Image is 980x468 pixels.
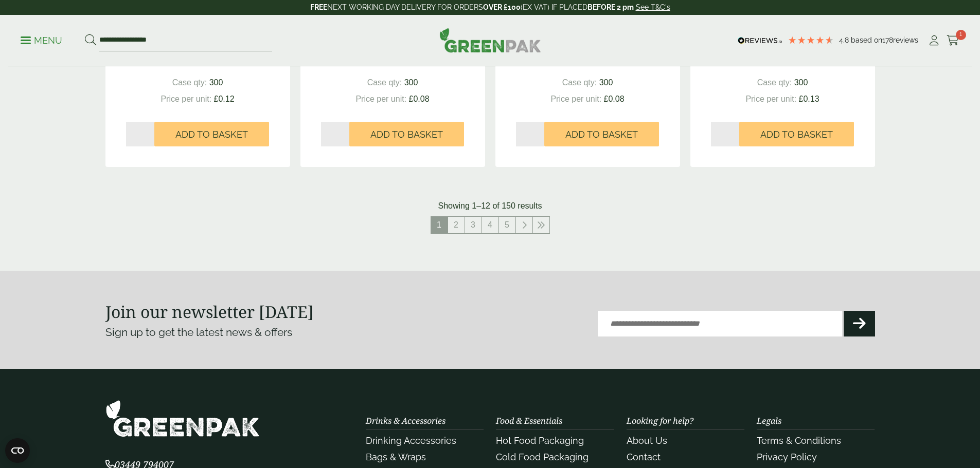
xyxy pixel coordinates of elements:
[496,452,589,462] a: Cold Food Packaging
[105,400,260,437] img: GreenPak Supplies
[599,78,613,87] span: 300
[214,95,235,103] span: £0.12
[757,78,792,87] span: Case qty:
[851,36,882,44] span: Based on
[739,122,854,146] button: Add to Basket
[839,36,851,44] span: 4.8
[438,200,542,212] p: Showing 1–12 of 150 results
[928,35,940,46] i: My Account
[562,78,597,87] span: Case qty:
[366,452,426,462] a: Bags & Wraps
[788,35,834,45] div: 4.78 Stars
[409,95,430,103] span: £0.08
[367,78,402,87] span: Case qty:
[154,122,269,146] button: Add to Basket
[893,36,918,44] span: reviews
[404,78,418,87] span: 300
[565,129,638,140] span: Add to Basket
[482,217,498,233] a: 4
[757,452,817,462] a: Privacy Policy
[366,435,456,446] a: Drinking Accessories
[439,28,541,52] img: GreenPak Supplies
[161,95,211,103] span: Price per unit:
[209,78,223,87] span: 300
[105,324,452,341] p: Sign up to get the latest news & offers
[636,3,670,11] a: See T&C's
[745,95,796,103] span: Price per unit:
[370,129,443,140] span: Add to Basket
[604,95,625,103] span: £0.08
[947,35,959,46] i: Cart
[550,95,601,103] span: Price per unit:
[349,122,464,146] button: Add to Basket
[448,217,465,233] a: 2
[172,78,207,87] span: Case qty:
[499,217,515,233] a: 5
[947,33,959,48] a: 1
[431,217,448,233] span: 1
[5,438,30,463] button: Open CMP widget
[882,36,893,44] span: 178
[175,129,248,140] span: Add to Basket
[760,129,833,140] span: Add to Basket
[355,95,406,103] span: Price per unit:
[587,3,634,11] strong: BEFORE 2 pm
[105,301,314,323] strong: Join our newsletter [DATE]
[21,34,62,47] p: Menu
[799,95,819,103] span: £0.13
[627,435,667,446] a: About Us
[757,435,841,446] a: Terms & Conditions
[738,37,782,44] img: REVIEWS.io
[483,3,521,11] strong: OVER £100
[544,122,659,146] button: Add to Basket
[956,30,966,40] span: 1
[627,452,661,462] a: Contact
[496,435,584,446] a: Hot Food Packaging
[465,217,482,233] a: 3
[21,34,62,45] a: Menu
[794,78,808,87] span: 300
[310,3,327,11] strong: FREE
